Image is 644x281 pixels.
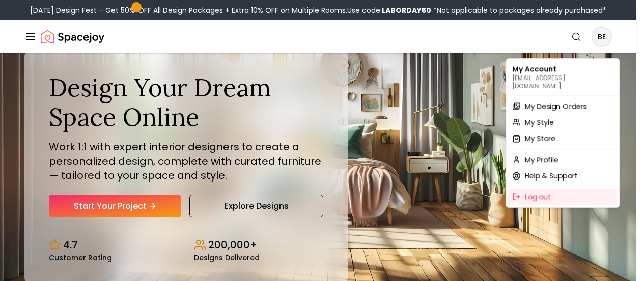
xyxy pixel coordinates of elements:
div: [PERSON_NAME] [506,58,620,208]
span: Log out [524,192,551,202]
span: My Store [524,134,555,144]
span: Help & Support [524,171,577,181]
a: My Style [508,114,617,131]
a: My Store [508,131,617,147]
div: My Account [508,61,617,93]
span: My Style [524,117,554,127]
a: My Profile [508,151,617,168]
p: [EMAIL_ADDRESS][DOMAIN_NAME] [512,74,613,90]
span: My Design Orders [524,101,586,111]
a: Help & Support [508,168,617,184]
a: My Design Orders [508,98,617,114]
span: My Profile [524,155,558,165]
